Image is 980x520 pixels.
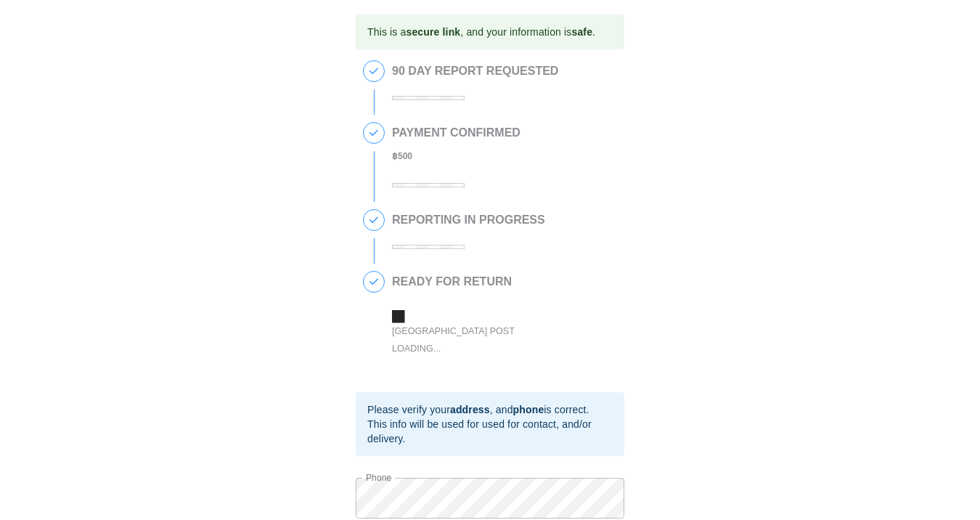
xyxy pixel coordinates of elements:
[571,26,592,38] b: safe
[364,210,384,230] span: 3
[392,151,412,161] b: ฿ 500
[513,404,544,415] b: phone
[367,19,595,45] div: This is a , and your information is .
[364,272,384,292] span: 4
[367,402,613,417] div: Please verify your , and is correct.
[364,61,384,81] span: 1
[392,275,610,288] h2: READY FOR RETURN
[450,404,490,415] b: address
[392,214,545,227] h2: REPORTING IN PROGRESS
[392,126,520,139] h2: PAYMENT CONFIRMED
[406,26,460,38] b: secure link
[367,417,613,446] div: This info will be used for used for contact, and/or delivery.
[364,123,384,143] span: 2
[392,65,558,78] h2: 90 DAY REPORT REQUESTED
[392,323,544,357] div: [GEOGRAPHIC_DATA] Post Loading...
